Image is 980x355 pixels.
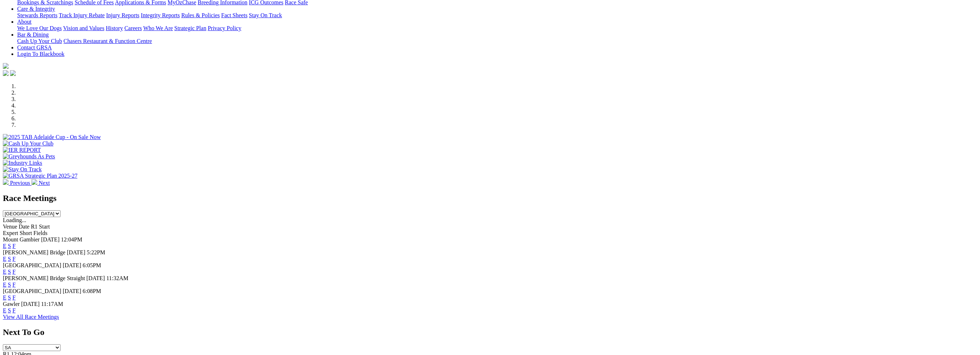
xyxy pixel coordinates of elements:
[87,249,105,255] span: 5:22PM
[3,243,6,249] a: E
[17,12,977,19] div: Care & Integrity
[3,236,40,243] span: Mount Gambier
[106,12,139,18] a: Injury Reports
[3,166,42,173] img: Stay On Track
[17,12,57,18] a: Stewards Reports
[3,179,9,185] img: chevron-left-pager-white.svg
[8,243,11,249] a: S
[86,275,105,281] span: [DATE]
[41,301,63,307] span: 11:17AM
[8,294,11,301] a: S
[3,288,61,294] span: [GEOGRAPHIC_DATA]
[3,301,20,307] span: Gawler
[3,307,6,313] a: E
[39,180,50,186] span: Next
[181,12,220,18] a: Rules & Policies
[19,224,29,230] span: Date
[21,301,40,307] span: [DATE]
[3,327,977,337] h2: Next To Go
[3,294,6,301] a: E
[17,38,977,44] div: Bar & Dining
[17,38,62,44] a: Cash Up Your Club
[13,294,16,301] a: F
[17,25,62,31] a: We Love Our Dogs
[3,134,101,140] img: 2025 TAB Adelaide Cup - On Sale Now
[33,230,47,236] span: Fields
[8,256,11,262] a: S
[32,180,50,186] a: Next
[3,147,41,153] img: IER REPORT
[63,288,81,294] span: [DATE]
[63,25,104,31] a: Vision and Values
[13,282,16,288] a: F
[63,38,152,44] a: Chasers Restaurant & Function Centre
[3,153,55,160] img: Greyhounds As Pets
[3,256,6,262] a: E
[3,230,18,236] span: Expert
[141,12,180,18] a: Integrity Reports
[8,307,11,313] a: S
[3,275,85,281] span: [PERSON_NAME] Bridge Straight
[221,12,247,18] a: Fact Sheets
[17,6,55,12] a: Care & Integrity
[106,275,129,281] span: 11:32AM
[13,307,16,313] a: F
[3,282,6,288] a: E
[41,236,60,243] span: [DATE]
[17,19,32,25] a: About
[83,288,101,294] span: 6:08PM
[10,180,30,186] span: Previous
[3,249,66,255] span: [PERSON_NAME] Bridge
[8,282,11,288] a: S
[3,262,61,268] span: [GEOGRAPHIC_DATA]
[3,63,9,69] img: logo-grsa-white.png
[3,217,26,223] span: Loading...
[61,236,82,243] span: 12:04PM
[249,12,282,18] a: Stay On Track
[20,230,32,236] span: Short
[106,25,123,31] a: History
[83,262,101,268] span: 6:05PM
[3,173,77,179] img: GRSA Strategic Plan 2025-27
[67,249,86,255] span: [DATE]
[143,25,173,31] a: Who We Are
[3,193,977,203] h2: Race Meetings
[3,314,59,320] a: View All Race Meetings
[59,12,105,18] a: Track Injury Rebate
[124,25,142,31] a: Careers
[3,70,9,76] img: facebook.svg
[63,262,81,268] span: [DATE]
[13,269,16,275] a: F
[31,224,50,230] span: R1 Start
[3,224,17,230] span: Venue
[17,25,977,32] div: About
[32,179,37,185] img: chevron-right-pager-white.svg
[13,256,16,262] a: F
[3,140,53,147] img: Cash Up Your Club
[17,44,52,51] a: Contact GRSA
[17,51,64,57] a: Login To Blackbook
[10,70,16,76] img: twitter.svg
[3,180,32,186] a: Previous
[174,25,206,31] a: Strategic Plan
[3,269,6,275] a: E
[17,32,49,38] a: Bar & Dining
[8,269,11,275] a: S
[13,243,16,249] a: F
[208,25,241,31] a: Privacy Policy
[3,160,42,166] img: Industry Links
